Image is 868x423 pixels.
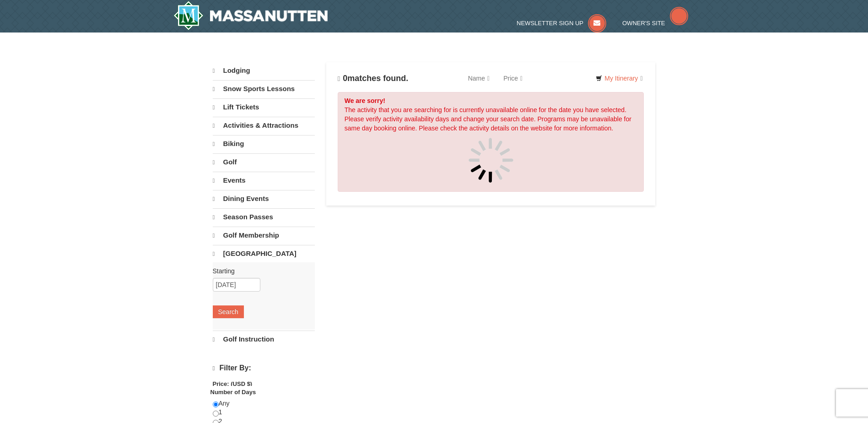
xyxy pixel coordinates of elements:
[622,20,688,27] a: Owner's Site
[213,266,308,276] label: Starting
[213,305,244,318] button: Search
[213,172,315,189] a: Events
[213,227,315,244] a: Golf Membership
[461,69,496,87] a: Name
[213,331,315,348] a: Golf Instruction
[517,20,606,27] a: Newsletter Sign Up
[517,20,583,27] span: Newsletter Sign Up
[213,190,315,207] a: Dining Events
[213,117,315,134] a: Activities & Attractions
[345,97,385,104] strong: We are sorry!
[496,69,529,87] a: Price
[468,137,514,183] img: spinner.gif
[338,92,644,192] div: The activity that you are searching for is currently unavailable online for the date you have sel...
[173,1,328,30] a: Massanutten Resort
[213,135,315,152] a: Biking
[213,153,315,171] a: Golf
[213,62,315,79] a: Lodging
[213,245,315,262] a: [GEOGRAPHIC_DATA]
[213,364,315,373] h4: Filter By:
[213,208,315,226] a: Season Passes
[213,80,315,98] a: Snow Sports Lessons
[213,98,315,116] a: Lift Tickets
[622,20,665,27] span: Owner's Site
[173,1,328,30] img: Massanutten Resort Logo
[210,389,256,396] strong: Number of Days
[213,380,253,387] strong: Price: (USD $)
[590,71,648,85] a: My Itinerary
